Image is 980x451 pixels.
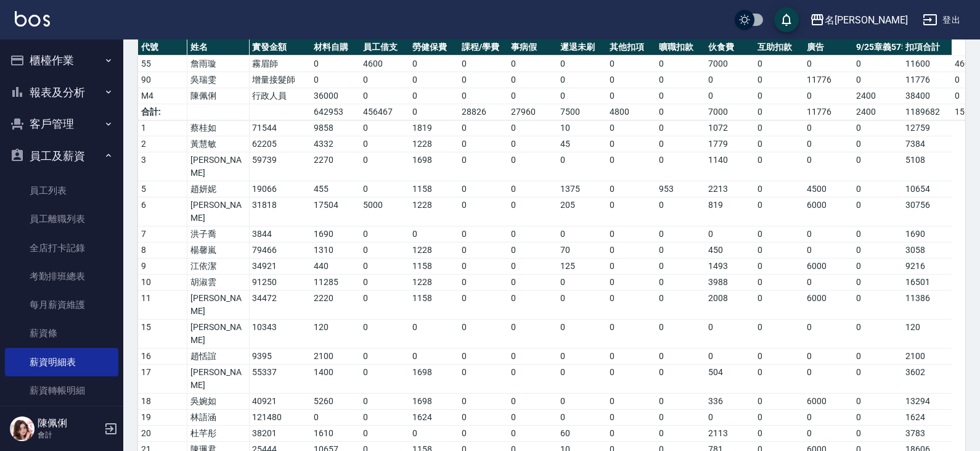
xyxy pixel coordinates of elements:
[902,349,952,365] td: 2100
[804,226,853,242] td: 0
[754,152,804,181] td: 0
[705,242,754,259] td: 450
[311,365,360,394] td: 1400
[902,39,952,56] th: 扣項合計
[557,197,606,226] td: 205
[459,39,508,56] th: 課程/學費
[804,104,853,120] td: 11776
[656,56,705,72] td: 0
[249,88,311,104] td: 行政人員
[705,181,754,197] td: 2213
[508,275,557,291] td: 0
[138,259,187,275] td: 9
[187,56,249,72] td: 詹雨璇
[804,39,853,56] th: 廣告
[409,349,459,365] td: 0
[459,242,508,259] td: 0
[311,88,360,104] td: 36000
[754,39,804,56] th: 互助扣款
[5,376,118,405] a: 薪資轉帳明細
[360,39,409,56] th: 員工借支
[853,349,902,365] td: 0
[606,120,656,136] td: 0
[311,242,360,259] td: 1310
[249,320,311,349] td: 10343
[138,39,187,56] th: 代號
[311,72,360,88] td: 0
[557,181,606,197] td: 1375
[853,88,902,104] td: 2400
[825,12,908,28] div: 名[PERSON_NAME]
[606,88,656,104] td: 0
[902,320,952,349] td: 120
[804,320,853,349] td: 0
[249,56,311,72] td: 霧眉師
[187,120,249,136] td: 蔡桂如
[754,120,804,136] td: 0
[853,320,902,349] td: 0
[508,259,557,275] td: 0
[360,349,409,365] td: 0
[138,136,187,152] td: 2
[138,152,187,181] td: 3
[853,152,902,181] td: 0
[138,242,187,259] td: 8
[187,242,249,259] td: 楊馨嵐
[656,320,705,349] td: 0
[138,197,187,226] td: 6
[705,259,754,275] td: 1493
[508,320,557,349] td: 0
[754,275,804,291] td: 0
[804,197,853,226] td: 6000
[508,181,557,197] td: 0
[138,291,187,320] td: 11
[508,104,557,120] td: 27960
[853,275,902,291] td: 0
[360,275,409,291] td: 0
[606,72,656,88] td: 0
[853,104,902,120] td: 2400
[804,259,853,275] td: 6000
[557,259,606,275] td: 125
[138,275,187,291] td: 10
[902,152,952,181] td: 5108
[15,11,50,27] img: Logo
[656,72,705,88] td: 0
[656,152,705,181] td: 0
[853,242,902,259] td: 0
[311,104,360,120] td: 642953
[606,104,656,120] td: 4800
[606,320,656,349] td: 0
[804,349,853,365] td: 0
[508,197,557,226] td: 0
[138,226,187,242] td: 7
[804,152,853,181] td: 0
[705,39,754,56] th: 伙食費
[853,39,902,56] th: 9/25章義5750
[5,44,118,77] button: 櫃檯作業
[853,291,902,320] td: 0
[459,349,508,365] td: 0
[138,72,187,88] td: 90
[311,275,360,291] td: 11285
[606,197,656,226] td: 0
[459,56,508,72] td: 0
[754,72,804,88] td: 0
[557,242,606,259] td: 70
[902,181,952,197] td: 10654
[508,120,557,136] td: 0
[508,349,557,365] td: 0
[557,104,606,120] td: 7500
[606,259,656,275] td: 0
[249,242,311,259] td: 79466
[249,181,311,197] td: 19066
[508,226,557,242] td: 0
[138,104,187,120] td: 合計:
[557,320,606,349] td: 0
[902,291,952,320] td: 11386
[705,320,754,349] td: 0
[5,176,118,205] a: 員工列表
[311,349,360,365] td: 2100
[606,152,656,181] td: 0
[187,259,249,275] td: 江依潔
